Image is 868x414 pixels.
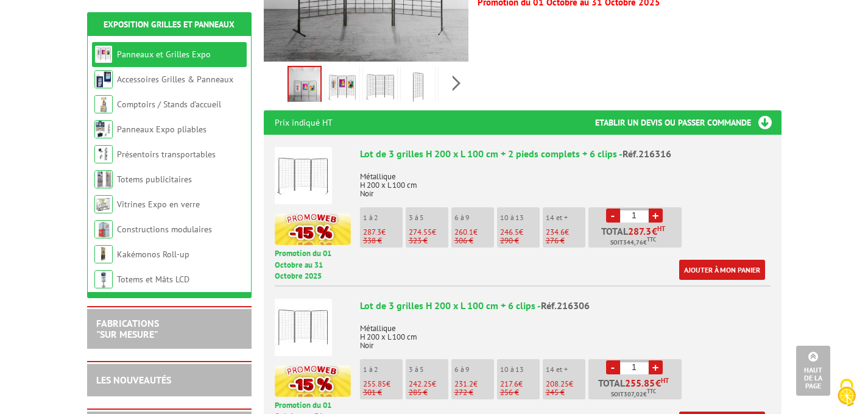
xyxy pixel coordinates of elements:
[610,238,656,248] span: Soit €
[591,226,682,248] p: Total
[661,376,669,385] sup: HT
[441,68,470,106] img: grilles_exposition_economiques_noires_200x100cm_216316_5.jpg
[454,213,494,222] p: 6 à 9
[403,68,432,106] img: grilles_exposition_economiques_noires_200x100cm_216316_4.jpg
[796,346,830,396] a: Haut de la page
[409,388,448,397] p: 285 €
[94,145,113,163] img: Présentoirs transportables
[275,299,332,356] img: Lot de 3 grilles H 200 x L 100 cm + 6 clips
[360,316,771,350] p: Métallique H 200 x L 100 cm Noir
[454,380,494,388] p: €
[546,213,585,222] p: 14 et +
[451,73,462,93] span: Next
[363,379,386,389] span: 255.85
[360,164,771,198] p: Métallique H 200 x L 100 cm Noir
[546,365,585,374] p: 14 et +
[595,110,782,135] h3: Etablir un devis ou passer commande
[117,99,221,110] a: Comptoirs / Stands d'accueil
[104,19,235,30] a: Exposition Grilles et Panneaux
[500,380,540,388] p: €
[275,110,333,135] p: Prix indiqué HT
[624,390,643,399] span: 307,02
[94,45,113,63] img: Panneaux et Grilles Expo
[94,270,113,288] img: Totems et Mâts LCD
[117,249,189,260] a: Kakémonos Roll-up
[117,124,206,135] a: Panneaux Expo pliables
[117,224,212,235] a: Constructions modulaires
[360,299,771,313] div: Lot de 3 grilles H 200 x L 100 cm + 6 clips -
[275,147,332,204] img: Lot de 3 grilles H 200 x L 100 cm + 2 pieds complets + 6 clips
[94,120,113,138] img: Panneaux Expo pliables
[96,374,171,386] a: LES NOUVEAUTÉS
[623,148,671,160] span: Réf.216316
[454,379,473,389] span: 231.2
[591,378,682,399] p: Total
[275,213,351,245] img: promotion
[275,248,351,282] p: Promotion du 01 Octobre au 31 Octobre 2025
[546,380,585,388] p: €
[409,227,432,237] span: 274.55
[546,388,585,397] p: 245 €
[500,213,540,222] p: 10 à 13
[500,227,519,237] span: 246.5
[365,68,395,106] img: lot_3_grilles_pieds_complets_216316.jpg
[546,227,565,237] span: 234.6
[454,388,494,397] p: 272 €
[363,213,403,222] p: 1 à 2
[647,388,656,394] sup: TTC
[606,209,620,223] a: -
[94,220,113,238] img: Constructions modulaires
[328,68,357,106] img: panneaux_et_grilles_216316.jpg
[363,227,381,237] span: 287.3
[409,380,448,388] p: €
[94,245,113,263] img: Kakémonos Roll-up
[409,213,448,222] p: 3 à 5
[541,299,590,312] span: Réf.216306
[117,274,189,285] a: Totems et Mâts LCD
[94,70,113,88] img: Accessoires Grilles & Panneaux
[655,378,661,388] span: €
[94,195,113,213] img: Vitrines Expo en verre
[647,236,656,243] sup: TTC
[454,227,473,237] span: 260.1
[546,379,569,389] span: 208.25
[117,174,192,185] a: Totems publicitaires
[409,237,448,245] p: 323 €
[117,199,200,210] a: Vitrines Expo en verre
[363,237,403,245] p: 338 €
[409,228,448,237] p: €
[289,67,320,105] img: grilles_exposition_economiques_216316_216306_216016_216116.jpg
[652,226,657,236] span: €
[825,373,868,414] button: Cookies (fenêtre modale)
[363,228,403,237] p: €
[117,149,216,160] a: Présentoirs transportables
[275,365,351,397] img: promotion
[94,95,113,113] img: Comptoirs / Stands d'accueil
[409,379,432,389] span: 242.25
[363,388,403,397] p: 301 €
[628,226,652,236] span: 287.3
[649,209,663,223] a: +
[679,260,765,280] a: Ajouter à mon panier
[96,317,159,340] a: FABRICATIONS"Sur Mesure"
[117,74,233,85] a: Accessoires Grilles & Panneaux
[454,228,494,237] p: €
[117,49,211,60] a: Panneaux et Grilles Expo
[500,379,518,389] span: 217.6
[546,228,585,237] p: €
[611,390,656,399] span: Soit €
[831,377,862,408] img: Cookies (fenêtre modale)
[649,360,663,374] a: +
[454,237,494,245] p: 306 €
[606,360,620,374] a: -
[500,228,540,237] p: €
[500,237,540,245] p: 290 €
[363,365,403,374] p: 1 à 2
[500,365,540,374] p: 10 à 13
[94,170,113,188] img: Totems publicitaires
[657,224,665,233] sup: HT
[500,388,540,397] p: 256 €
[623,238,643,248] span: 344,76
[546,237,585,245] p: 276 €
[454,365,494,374] p: 6 à 9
